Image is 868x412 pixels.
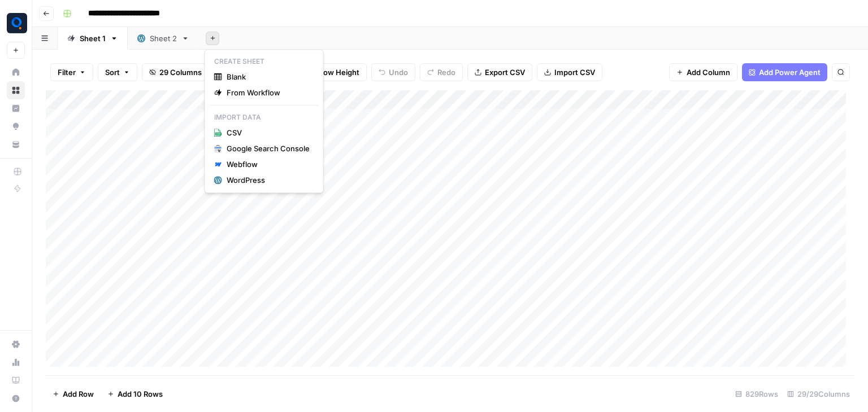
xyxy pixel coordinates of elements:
span: Filter [58,67,76,78]
div: WordPress [227,174,310,186]
a: Opportunities [7,117,25,135]
img: Qubit - SEO Logo [7,13,27,33]
button: Workspace: Qubit - SEO [7,9,25,37]
button: Undo [371,63,415,81]
span: Import CSV [554,67,595,78]
span: Redo [437,67,455,78]
button: Row Height [301,63,367,81]
a: Your Data [7,135,25,154]
div: Sheet 2 [150,33,177,44]
a: Sheet 2 [128,27,199,50]
p: Create Sheet [210,54,319,69]
span: 29 Columns [159,67,202,78]
span: CSV [227,127,310,138]
button: Import CSV [537,63,602,81]
button: Help + Support [7,389,25,407]
a: Learning Hub [7,371,25,389]
a: Sheet 1 [58,27,128,50]
div: 29/29 Columns [783,385,854,403]
div: 829 Rows [731,385,783,403]
button: Add Column [669,63,737,81]
button: Add Power Agent [742,63,827,81]
span: Undo [389,67,408,78]
button: Filter [50,63,93,81]
a: Usage [7,353,25,371]
div: Sheet 1 [80,33,106,44]
a: Settings [7,335,25,353]
div: Webflow [227,159,310,170]
span: Add Column [687,67,730,78]
span: Blank [227,71,310,82]
span: Sort [105,67,120,78]
button: Add Row [46,385,101,403]
button: 29 Columns [142,63,209,81]
button: Export CSV [467,63,532,81]
div: Google Search Console [227,143,310,154]
a: Home [7,63,25,81]
a: Insights [7,99,25,117]
span: Export CSV [485,67,525,78]
button: Sort [98,63,137,81]
p: Import Data [210,110,319,125]
span: From Workflow [227,87,310,98]
button: Redo [420,63,463,81]
span: Add 10 Rows [118,388,163,400]
span: Row Height [319,67,359,78]
a: Browse [7,81,25,99]
span: Add Row [63,388,94,400]
span: Add Power Agent [759,67,821,78]
button: Add 10 Rows [101,385,170,403]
